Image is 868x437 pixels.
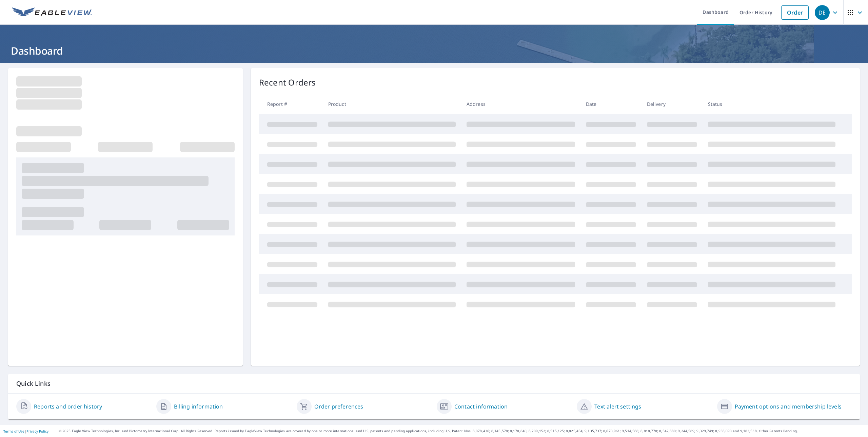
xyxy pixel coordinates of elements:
[34,402,102,411] a: Reports and order history
[26,429,48,434] a: Privacy Policy
[259,76,316,89] p: Recent Orders
[174,402,223,411] a: Billing information
[3,429,24,434] a: Terms of Use
[461,94,580,114] th: Address
[815,5,830,20] div: DE
[454,402,508,411] a: Contact information
[594,402,641,411] a: Text alert settings
[12,7,92,18] img: EV Logo
[703,94,841,114] th: Status
[323,94,461,114] th: Product
[642,94,703,114] th: Delivery
[59,429,865,434] p: © 2025 Eagle View Technologies, Inc. and Pictometry International Corp. All Rights Reserved. Repo...
[3,429,48,433] p: |
[580,94,642,114] th: Date
[314,402,363,411] a: Order preferences
[16,379,852,388] p: Quick Links
[8,44,860,58] h1: Dashboard
[781,5,809,20] a: Order
[735,402,842,411] a: Payment options and membership levels
[259,94,323,114] th: Report #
